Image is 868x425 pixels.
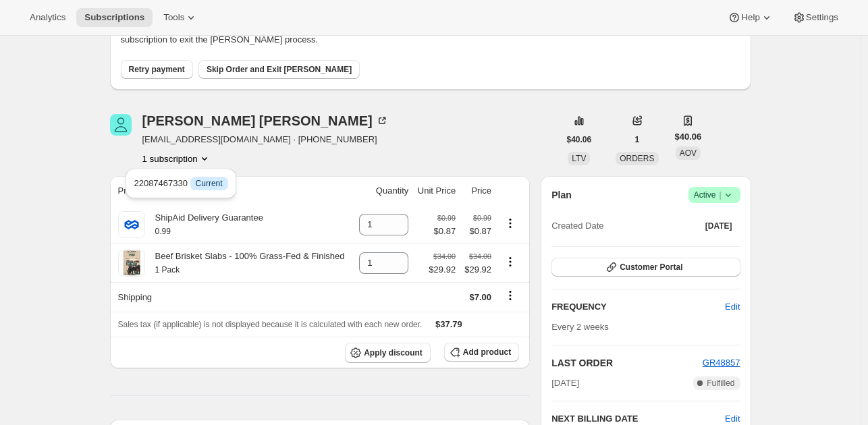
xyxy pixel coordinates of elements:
[697,217,740,235] button: [DATE]
[129,64,185,75] span: Retry payment
[155,227,171,236] small: 0.99
[84,12,144,23] span: Subscriptions
[145,250,345,277] div: Beef Brisket Slabs - 100% Grass-Fed & Finished
[499,288,521,303] button: Shipping actions
[784,8,846,27] button: Settings
[806,12,838,23] span: Settings
[364,347,423,358] span: Apply discount
[551,219,603,233] span: Created Date
[22,8,74,27] button: Analytics
[464,225,491,238] span: $0.87
[76,8,153,27] button: Subscriptions
[720,8,781,27] button: Help
[433,252,456,260] small: $34.00
[110,114,132,136] span: Robert Logan
[725,300,740,314] span: Edit
[345,343,431,363] button: Apply discount
[198,60,360,79] button: Skip Order and Exit [PERSON_NAME]
[469,292,491,302] span: $7.00
[635,134,640,145] span: 1
[463,347,511,358] span: Add product
[434,225,456,238] span: $0.87
[354,176,412,206] th: Quantity
[460,176,495,206] th: Price
[551,356,703,370] h2: LAST ORDER
[741,12,759,23] span: Help
[437,214,456,222] small: $0.99
[110,176,354,206] th: Product
[130,173,232,194] button: 22087467330 InfoCurrent
[145,211,263,238] div: ShipAid Delivery Guarantee
[142,114,389,128] div: [PERSON_NAME] [PERSON_NAME]
[118,211,145,238] img: product img
[163,12,184,23] span: Tools
[429,263,456,277] span: $29.92
[675,130,702,144] span: $40.06
[703,356,740,370] button: GR48857
[435,319,462,329] span: $37.79
[620,154,654,163] span: ORDERS
[551,300,725,314] h2: FREQUENCY
[551,376,579,390] span: [DATE]
[680,148,697,158] span: AOV
[155,8,206,27] button: Tools
[464,263,491,277] span: $29.92
[207,64,352,75] span: Skip Order and Exit [PERSON_NAME]
[118,320,423,329] span: Sales tax (if applicable) is not displayed because it is calculated with each new order.
[110,282,354,312] th: Shipping
[705,221,732,231] span: [DATE]
[30,12,65,23] span: Analytics
[121,60,193,79] button: Retry payment
[559,130,600,149] button: $40.06
[412,176,460,206] th: Unit Price
[473,214,491,222] small: $0.99
[469,252,491,260] small: $34.00
[694,188,735,202] span: Active
[196,178,223,189] span: Current
[134,178,227,188] span: 22087467330
[551,188,572,202] h2: Plan
[551,322,609,332] span: Every 2 weeks
[717,296,748,318] button: Edit
[620,262,682,273] span: Customer Portal
[703,358,740,368] a: GR48857
[572,154,586,163] span: LTV
[719,190,721,200] span: |
[707,378,734,389] span: Fulfilled
[142,152,211,165] button: Product actions
[627,130,648,149] button: 1
[155,265,180,275] small: 1 Pack
[567,134,592,145] span: $40.06
[444,343,519,362] button: Add product
[551,258,740,277] button: Customer Portal
[499,254,521,269] button: Product actions
[142,133,389,146] span: [EMAIL_ADDRESS][DOMAIN_NAME] · [PHONE_NUMBER]
[499,216,521,231] button: Product actions
[118,250,145,277] img: product img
